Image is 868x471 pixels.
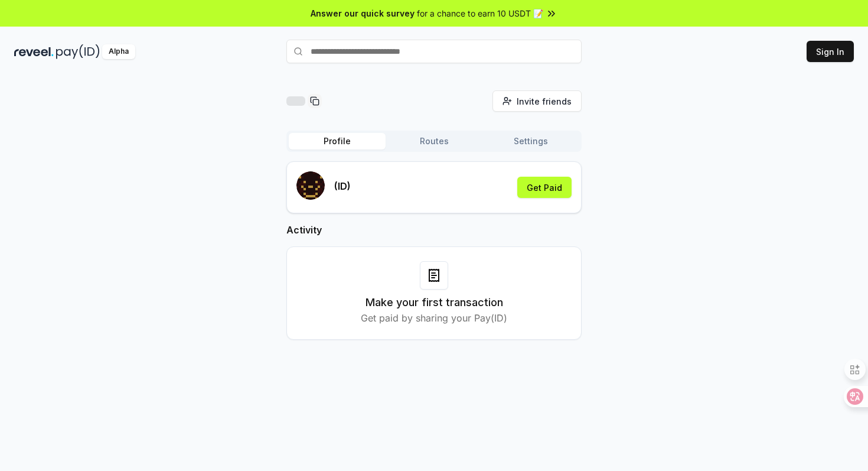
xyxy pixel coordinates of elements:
h3: Make your first transaction [366,294,503,311]
button: Invite friends [492,90,582,112]
p: Get paid by sharing your Pay(ID) [361,311,507,325]
button: Settings [482,133,579,150]
h2: Activity [286,223,582,237]
button: Sign In [807,41,854,62]
button: Profile [289,133,386,150]
button: Routes [386,133,482,150]
span: Invite friends [517,95,572,108]
div: Alpha [102,44,135,59]
span: Answer our quick survey [311,7,415,20]
p: (ID) [334,179,351,193]
img: pay_id [56,44,100,59]
span: for a chance to earn 10 USDT 📝 [417,7,543,20]
img: reveel_dark [14,44,54,59]
button: Get Paid [517,177,572,198]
